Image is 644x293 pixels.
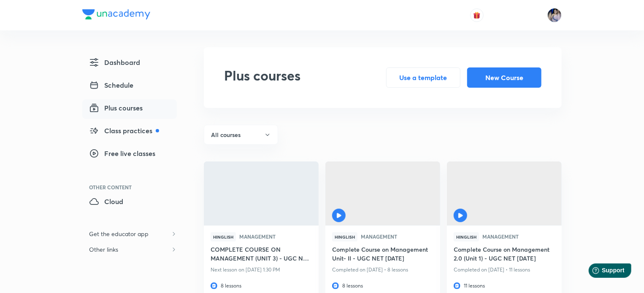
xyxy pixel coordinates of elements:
span: Management [482,234,522,239]
img: lesson [332,282,339,289]
p: 8 lessons [332,280,433,291]
a: Cloud [82,193,177,212]
img: Thumbnail [203,161,319,226]
button: All courses [204,125,278,145]
h6: Other links [82,242,125,257]
p: 8 lessons [211,280,312,291]
img: Tanya Gautam [547,8,562,22]
span: Free live classes [89,148,155,159]
a: Management [357,234,397,240]
a: COMPLETE COURSE ON MANAGEMENT (UNIT 3) - UGC NET [DATE] [211,245,312,264]
span: Schedule [89,80,133,90]
a: Dashboard [82,54,177,73]
span: Dashboard [89,57,140,67]
span: Cloud [89,196,123,207]
p: Next lesson on [DATE] 1:30 PM [211,264,312,275]
a: Management [236,234,276,240]
span: Management [361,234,400,239]
a: Company Logo [82,9,150,22]
p: Completed on [DATE] • 8 lessons [332,264,433,275]
span: Hinglish [454,232,479,242]
a: Free live classes [82,145,177,164]
span: Class practices [89,126,159,136]
a: Complete Course on Management 2.0 (Unit 1) - UGC NET [DATE] [454,245,555,264]
iframe: Help widget launcher [569,260,635,284]
button: avatar [470,8,484,22]
a: Plus courses [82,99,177,119]
a: Thumbnail [204,161,319,226]
div: Other Content [89,185,177,190]
img: lesson [454,282,460,289]
h6: Get the educator app [82,226,155,242]
span: Management [239,234,279,239]
p: 11 lessons [454,280,555,291]
img: lesson [211,282,217,289]
span: Hinglish [211,232,236,242]
a: Schedule [82,77,177,96]
a: Complete Course on Management Unit- II - UGC NET [DATE] [332,245,433,264]
a: Thumbnail [325,161,440,226]
span: Plus courses [89,103,143,113]
a: Class practices [82,122,177,142]
h2: Plus courses [224,67,300,88]
a: Thumbnail [447,161,562,226]
img: Company Logo [82,9,150,19]
img: avatar [473,11,481,19]
p: Completed on [DATE] • 11 lessons [454,264,555,275]
button: New Course [467,67,541,88]
button: Use a template [386,67,460,88]
span: Hinglish [332,232,357,242]
a: Management [479,234,519,240]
